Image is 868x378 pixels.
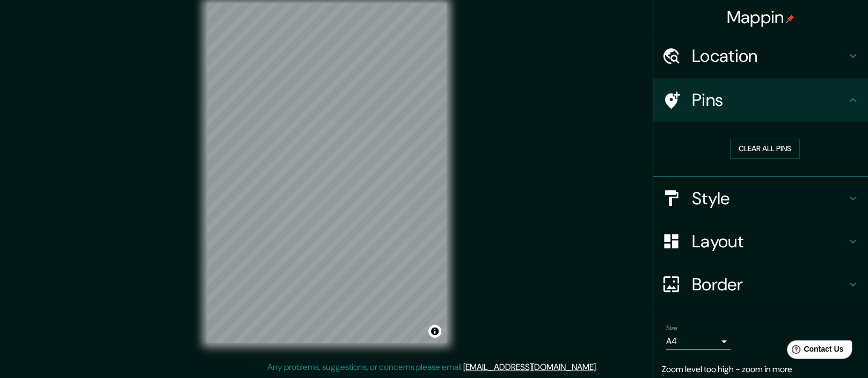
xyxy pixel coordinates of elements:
div: . [597,361,599,374]
button: Toggle attribution [428,325,441,338]
div: Style [653,177,868,220]
h4: Style [692,188,847,209]
h4: Location [692,45,847,67]
h4: Pins [692,89,847,111]
label: Size [666,323,677,332]
h4: Mappin [727,6,795,28]
div: A4 [666,333,731,350]
p: Zoom level too high - zoom in more [662,363,859,376]
img: pin-icon.png [786,15,794,23]
iframe: Help widget launcher [772,336,856,366]
h4: Border [692,274,847,295]
div: Border [653,263,868,306]
div: Layout [653,220,868,263]
div: Pins [653,79,868,122]
a: [EMAIL_ADDRESS][DOMAIN_NAME] [463,361,596,373]
p: Any problems, suggestions, or concerns please email . [267,361,597,374]
div: Location [653,34,868,77]
button: Clear all pins [730,139,800,159]
div: . [599,361,601,374]
h4: Layout [692,231,847,252]
canvas: Map [207,3,447,343]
